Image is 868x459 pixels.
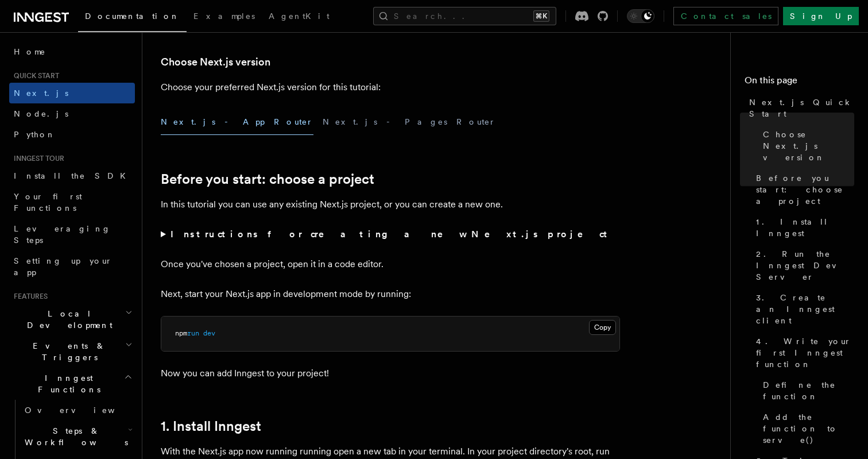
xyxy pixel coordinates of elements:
a: Setting up your app [9,250,135,283]
button: Search...⌘K [373,7,556,25]
a: Define the function [758,375,854,407]
a: Overview [20,400,135,421]
span: Features [9,292,48,301]
span: Home [14,46,46,57]
a: 3. Create an Inngest client [751,287,854,331]
a: Install the SDK [9,165,135,186]
span: Local Development [9,308,125,331]
span: npm [175,329,187,337]
button: Next.js - Pages Router [323,109,496,135]
a: Choose Next.js version [161,54,270,70]
a: 2. Run the Inngest Dev Server [751,244,854,287]
p: Once you've chosen a project, open it in a code editor. [161,256,620,272]
span: Quick start [9,71,59,80]
a: Node.js [9,103,135,124]
a: Leveraging Steps [9,218,135,250]
p: Next, start your Next.js app in development mode by running: [161,286,620,302]
span: Before you start: choose a project [756,172,854,207]
span: Leveraging Steps [14,224,111,245]
button: Next.js - App Router [161,109,313,135]
span: Steps & Workflows [20,425,128,448]
a: Before you start: choose a project [161,171,374,187]
span: Node.js [14,109,68,118]
span: Inngest Functions [9,372,124,395]
a: Home [9,41,135,62]
a: Next.js [9,83,135,103]
span: Next.js [14,88,68,98]
button: Inngest Functions [9,368,135,400]
span: run [187,329,199,337]
button: Events & Triggers [9,335,135,368]
p: In this tutorial you can use any existing Next.js project, or you can create a new one. [161,196,620,213]
h4: On this page [745,74,854,92]
span: AgentKit [269,11,330,21]
a: AgentKit [262,3,336,31]
button: Copy [589,320,616,335]
span: Next.js Quick Start [749,97,854,119]
button: Local Development [9,303,135,335]
span: Python [14,130,56,139]
span: Setting up your app [14,256,113,277]
strong: Instructions for creating a new Next.js project [170,229,612,240]
a: Contact sales [673,7,778,25]
span: dev [203,329,215,337]
button: Steps & Workflows [20,421,135,453]
span: 1. Install Inngest [756,216,854,239]
a: 4. Write your first Inngest function [751,331,854,375]
span: 2. Run the Inngest Dev Server [756,248,854,283]
a: Add the function to serve() [758,407,854,450]
span: Overview [25,406,143,415]
a: Examples [187,3,262,31]
span: Add the function to serve() [763,411,854,446]
kbd: ⌘K [533,10,549,22]
a: Choose Next.js version [758,124,854,168]
a: Sign Up [783,7,859,25]
span: Events & Triggers [9,340,125,363]
p: Choose your preferred Next.js version for this tutorial: [161,79,620,95]
a: Documentation [78,3,187,32]
a: Python [9,124,135,145]
span: Choose Next.js version [763,129,854,163]
a: 1. Install Inngest [161,418,261,434]
span: Your first Functions [14,192,82,213]
a: Your first Functions [9,186,135,218]
a: Next.js Quick Start [745,92,854,124]
span: 4. Write your first Inngest function [756,335,854,370]
span: Define the function [763,379,854,402]
span: Inngest tour [9,154,64,163]
span: Documentation [85,11,180,21]
span: 3. Create an Inngest client [756,292,854,326]
summary: Instructions for creating a new Next.js project [161,226,620,242]
a: Before you start: choose a project [751,168,854,211]
span: Install the SDK [14,171,133,180]
a: 1. Install Inngest [751,211,854,244]
span: Examples [193,11,255,21]
p: Now you can add Inngest to your project! [161,365,620,381]
button: Toggle dark mode [627,9,654,23]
